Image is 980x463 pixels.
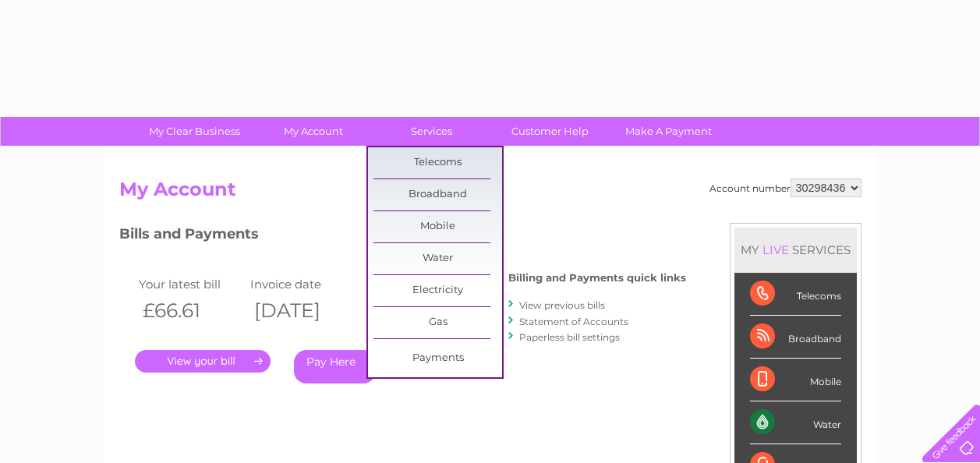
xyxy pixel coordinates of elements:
[373,343,502,374] a: Payments
[373,179,502,210] a: Broadband
[750,401,841,444] div: Water
[246,274,359,295] td: Invoice date
[367,117,496,146] a: Services
[373,307,502,338] a: Gas
[373,243,502,274] a: Water
[750,359,841,401] div: Mobile
[249,117,377,146] a: My Account
[759,242,792,257] div: LIVE
[604,117,733,146] a: Make A Payment
[373,147,502,178] a: Telecoms
[135,295,247,327] th: £66.61
[519,316,628,327] a: Statement of Accounts
[135,350,271,373] a: .
[246,295,359,327] th: [DATE]
[373,275,502,306] a: Electricity
[294,350,376,383] a: Pay Here
[119,223,686,250] h3: Bills and Payments
[486,117,614,146] a: Customer Help
[750,316,841,359] div: Broadband
[709,178,861,197] div: Account number
[519,299,605,311] a: View previous bills
[750,273,841,316] div: Telecoms
[508,272,686,284] h4: Billing and Payments quick links
[130,117,259,146] a: My Clear Business
[135,274,247,295] td: Your latest bill
[373,211,502,242] a: Mobile
[519,331,620,343] a: Paperless bill settings
[119,178,861,208] h2: My Account
[734,228,857,272] div: MY SERVICES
